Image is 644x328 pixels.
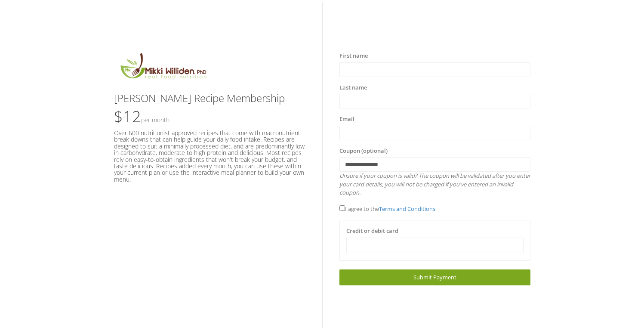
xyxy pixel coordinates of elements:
[339,84,367,92] label: Last name
[114,93,305,104] h3: [PERSON_NAME] Recipe Membership
[114,130,305,183] h5: Over 600 nutritionist approved recipes that come with macronutrient break downs that can help gui...
[339,205,435,213] span: I agree to the
[339,269,530,285] a: Submit Payment
[339,172,530,196] i: Unsure if your coupon is valid? The coupon will be validated after you enter your card details, y...
[339,52,368,60] label: First name
[352,241,518,249] iframe: Secure card payment input frame
[413,273,456,281] span: Submit Payment
[379,205,435,213] a: Terms and Conditions
[339,147,388,155] label: Coupon (optional)
[141,116,169,124] small: Per Month
[114,52,212,84] img: MikkiLogoMain.png
[114,106,169,127] span: $12
[339,115,354,124] label: Email
[346,227,398,235] label: Credit or debit card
